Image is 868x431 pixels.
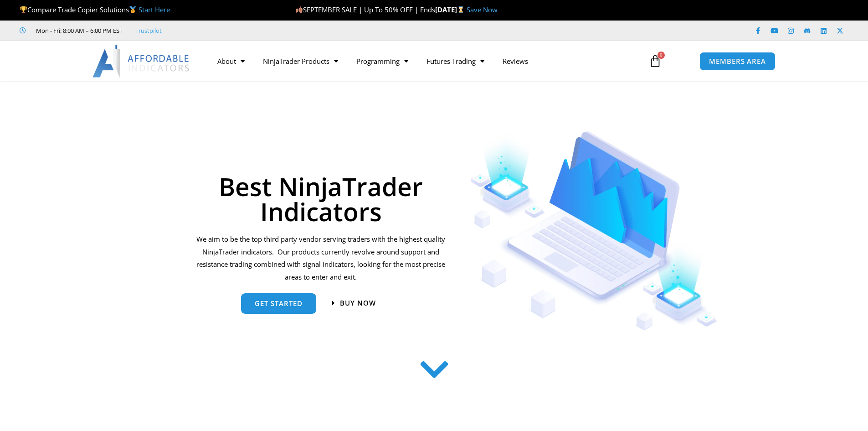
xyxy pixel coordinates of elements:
a: Save Now [467,5,498,14]
span: MEMBERS AREA [709,58,766,65]
a: Start Here [139,5,170,14]
strong: [DATE] [435,5,467,14]
a: Programming [347,51,417,72]
span: Mon - Fri: 8:00 AM – 6:00 PM EST [34,25,123,36]
img: Indicators 1 | Affordable Indicators – NinjaTrader [470,131,718,331]
a: MEMBERS AREA [699,52,776,71]
img: LogoAI | Affordable Indicators – NinjaTrader [92,45,190,78]
a: About [208,51,254,72]
span: Compare Trade Copier Solutions [20,5,170,14]
a: Buy now [332,300,376,306]
p: We aim to be the top third party vendor serving traders with the highest quality NinjaTrader indi... [195,233,447,284]
span: 0 [657,52,665,59]
img: ⌛ [457,6,464,13]
span: get started [255,300,303,307]
nav: Menu [208,51,638,72]
a: NinjaTrader Products [254,51,347,72]
img: 🏆 [20,6,27,13]
a: Futures Trading [417,51,493,72]
a: get started [241,293,316,314]
span: SEPTEMBER SALE | Up To 50% OFF | Ends [295,5,435,14]
a: Reviews [493,51,537,72]
img: 🍂 [296,6,303,13]
span: Buy now [340,300,376,306]
img: 🥇 [129,6,136,13]
a: 0 [635,48,675,74]
a: Trustpilot [135,25,162,36]
h1: Best NinjaTrader Indicators [195,174,447,224]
